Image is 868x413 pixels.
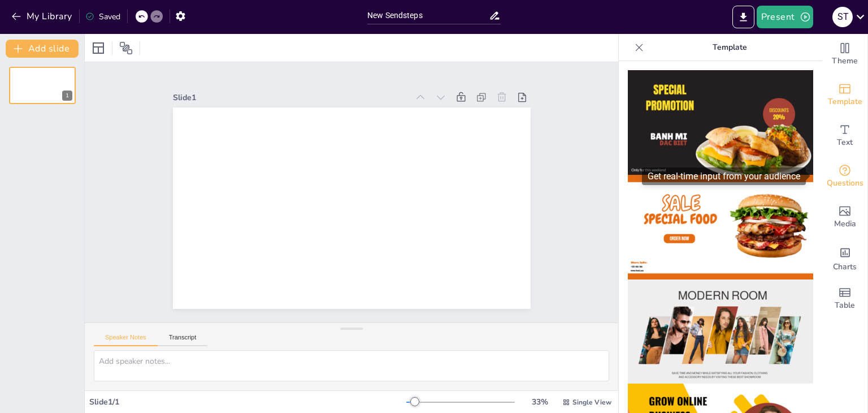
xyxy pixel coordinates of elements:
[8,7,77,25] button: My Library
[833,261,857,273] span: Charts
[822,156,867,197] div: Get real-time input from your audience
[94,334,158,346] button: Speaker Notes
[526,397,553,407] div: 33 %
[173,92,409,103] div: Slide 1
[822,197,867,238] div: Add images, graphics, shapes or video
[822,75,867,115] div: Add ready made slides
[642,167,806,185] div: Get real-time input from your audience
[6,40,79,58] button: Add slide
[89,397,406,407] div: Slide 1 / 1
[822,238,867,278] div: Add charts and graphs
[62,91,72,101] div: 1
[158,334,208,346] button: Transcript
[837,136,853,149] span: Text
[628,279,813,384] img: thumb-3.png
[832,6,853,28] button: S T
[822,34,867,75] div: Change the overall theme
[822,278,867,319] div: Add a table
[85,11,120,22] div: Saved
[822,115,867,156] div: Add text boxes
[732,6,754,28] button: Export to PowerPoint
[628,70,813,175] img: thumb-1.png
[89,39,107,57] div: Layout
[9,67,76,104] div: 1
[828,96,862,108] span: Template
[648,34,811,61] p: Template
[367,7,489,24] input: Insert title
[834,218,856,230] span: Media
[628,175,813,279] img: thumb-2.png
[832,55,858,67] span: Theme
[119,41,133,55] span: Position
[835,299,855,312] span: Table
[832,7,853,27] div: S T
[827,177,863,190] span: Questions
[757,6,813,28] button: Present
[572,398,611,407] span: Single View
